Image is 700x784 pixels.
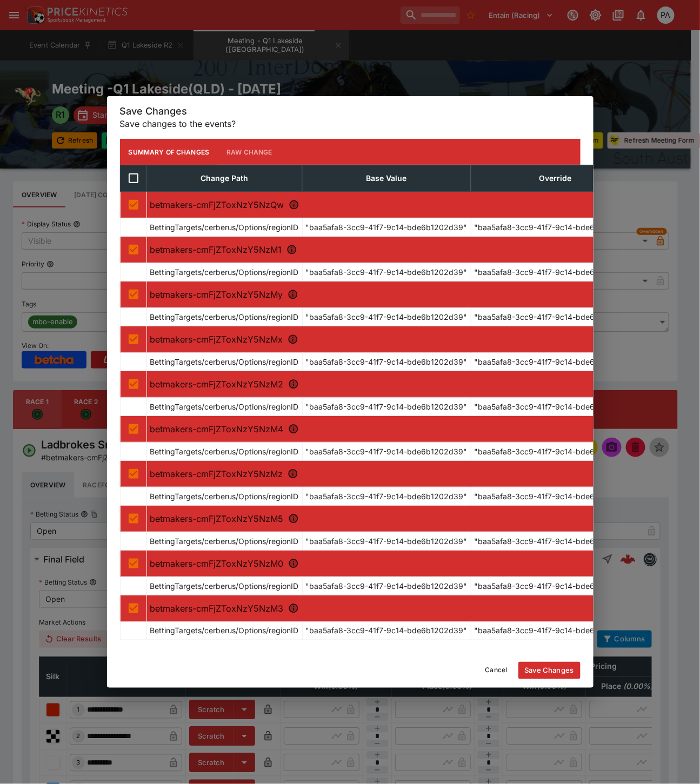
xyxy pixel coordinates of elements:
td: "baa5afa8-3cc9-41f7-9c14-bde6b1202d39" [302,308,471,326]
th: Override [471,165,639,192]
td: "baa5afa8-3cc9-41f7-9c14-bde6b1202d39" [471,308,639,326]
td: "baa5afa8-3cc9-41f7-9c14-bde6b1202d39" [302,532,471,551]
td: "baa5afa8-3cc9-41f7-9c14-bde6b1202d39" [302,577,471,595]
p: BettingTargets/cerberus/Options/regionID [150,446,299,457]
svg: R10 - Sen Track [288,603,299,614]
p: betmakers-cmFjZToxNzY5NzM1 [150,243,636,256]
td: "baa5afa8-3cc9-41f7-9c14-bde6b1202d39" [302,398,471,416]
svg: R8 - Www.theq.au [288,513,299,524]
td: "baa5afa8-3cc9-41f7-9c14-bde6b1202d39" [471,622,639,640]
td: "baa5afa8-3cc9-41f7-9c14-bde6b1202d39" [471,263,639,282]
p: betmakers-cmFjZToxNzY5NzM4 [150,423,636,435]
svg: R1 - Ladbrokes Srm In Multis [289,199,299,210]
p: betmakers-cmFjZToxNzY5NzMx [150,333,636,346]
h5: Save Changes [120,105,581,117]
p: betmakers-cmFjZToxNzY5NzQw [150,198,636,211]
button: Summary of Changes [120,139,218,165]
button: Save Changes [518,662,581,679]
p: Save changes to the events? [120,117,581,130]
p: BettingTargets/cerberus/Options/regionID [150,491,299,502]
td: "baa5afa8-3cc9-41f7-9c14-bde6b1202d39" [471,353,639,371]
p: BettingTargets/cerberus/Options/regionID [150,266,299,278]
p: BettingTargets/cerberus/Options/regionID [150,311,299,323]
td: "baa5afa8-3cc9-41f7-9c14-bde6b1202d39" [471,443,639,461]
p: betmakers-cmFjZToxNzY5NzMz [150,467,636,480]
p: betmakers-cmFjZToxNzY5NzM2 [150,378,636,391]
button: Raw Change [218,139,281,165]
p: betmakers-cmFjZToxNzY5NzM3 [150,602,636,615]
td: "baa5afa8-3cc9-41f7-9c14-bde6b1202d39" [471,218,639,237]
svg: R2 - Box 1 Photography [286,244,297,255]
td: "baa5afa8-3cc9-41f7-9c14-bde6b1202d39" [302,263,471,282]
td: "baa5afa8-3cc9-41f7-9c14-bde6b1202d39" [302,443,471,461]
p: BettingTargets/cerberus/Options/regionID [150,580,299,592]
p: betmakers-cmFjZToxNzY5NzM5 [150,512,636,525]
td: "baa5afa8-3cc9-41f7-9c14-bde6b1202d39" [302,218,471,237]
td: "baa5afa8-3cc9-41f7-9c14-bde6b1202d39" [471,487,639,506]
button: Cancel [479,662,514,679]
th: Base Value [302,165,471,192]
svg: R4 - Rosewood Veterinary Service [288,334,298,345]
p: BettingTargets/cerberus/Options/regionID [150,535,299,547]
svg: R3 - Ladbrokes Mates Mode Pots [288,289,298,300]
p: BettingTargets/cerberus/Options/regionID [150,222,299,233]
td: "baa5afa8-3cc9-41f7-9c14-bde6b1202d39" [471,398,639,416]
td: "baa5afa8-3cc9-41f7-9c14-bde6b1202d39" [471,532,639,551]
p: BettingTargets/cerberus/Options/regionID [150,401,299,412]
svg: R9 - Gorski Engineering [288,558,299,569]
td: "baa5afa8-3cc9-41f7-9c14-bde6b1202d39" [471,577,639,595]
svg: R7 - Ladbrokes Fast Withdrawals [288,468,298,479]
td: "baa5afa8-3cc9-41f7-9c14-bde6b1202d39" [302,487,471,506]
td: "baa5afa8-3cc9-41f7-9c14-bde6b1202d39" [302,622,471,640]
p: BettingTargets/cerberus/Options/regionID [150,625,299,636]
p: BettingTargets/cerberus/Options/regionID [150,356,299,367]
svg: R6 - Ladbrokes Punter Assist [288,424,299,434]
p: betmakers-cmFjZToxNzY5NzM0 [150,557,636,570]
svg: R5 - Ladbrokes Odds Surge [288,379,299,390]
td: "baa5afa8-3cc9-41f7-9c14-bde6b1202d39" [302,353,471,371]
p: betmakers-cmFjZToxNzY5NzMy [150,288,636,301]
th: Change Path [146,165,302,192]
